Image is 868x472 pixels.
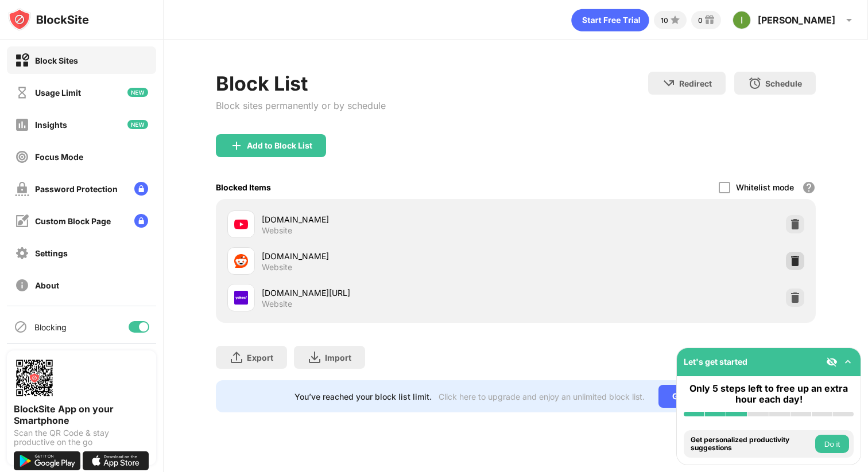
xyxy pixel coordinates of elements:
[14,403,149,426] div: BlockSite App on your Smartphone
[758,14,835,26] div: [PERSON_NAME]
[35,184,118,194] div: Password Protection
[14,357,55,399] img: options-page-qr-code.png
[247,141,312,150] div: Add to Block List
[216,100,386,111] div: Block sites permanently or by schedule
[234,254,248,268] img: favicons
[15,53,29,68] img: block-on.svg
[658,385,737,408] div: Go Unlimited
[661,16,668,25] div: 10
[262,225,292,236] div: Website
[247,353,273,362] div: Export
[15,182,29,196] img: password-protection-off.svg
[262,287,516,299] div: [DOMAIN_NAME][URL]
[35,280,59,290] div: About
[216,72,386,95] div: Block List
[691,436,812,453] div: Get personalized productivity suggestions
[15,150,29,164] img: focus-off.svg
[733,11,751,29] img: ACg8ocIMzB7oEU2Iys8gwgw-9fusyBMOACSUAzs6p7ErSxnxEO3xmQ=s96-c
[15,85,29,100] img: time-usage-off.svg
[325,353,351,362] div: Import
[134,214,148,228] img: lock-menu.svg
[668,13,682,27] img: points-small.svg
[703,13,716,27] img: reward-small.svg
[35,248,68,258] div: Settings
[14,451,80,470] img: get-it-on-google-play.svg
[8,8,89,31] img: logo-blocksite.svg
[698,16,703,25] div: 0
[14,428,149,447] div: Scan the QR Code & stay productive on the go
[15,118,29,132] img: insights-off.svg
[262,299,292,309] div: Website
[262,262,292,272] div: Website
[127,88,148,97] img: new-icon.svg
[842,356,854,368] img: omni-setup-toggle.svg
[684,383,854,405] div: Only 5 steps left to free up an extra hour each day!
[815,435,849,453] button: Do it
[262,213,516,225] div: [DOMAIN_NAME]
[83,451,149,470] img: download-on-the-app-store.svg
[826,356,838,368] img: eye-not-visible.svg
[439,392,645,401] div: Click here to upgrade and enjoy an unlimited block list.
[736,182,794,192] div: Whitelist mode
[14,320,28,334] img: blocking-icon.svg
[679,79,712,88] div: Redirect
[765,79,802,88] div: Schedule
[34,322,67,332] div: Blocking
[35,120,67,130] div: Insights
[216,182,271,192] div: Blocked Items
[294,392,432,401] div: You’ve reached your block list limit.
[571,9,649,32] div: animation
[35,152,83,162] div: Focus Mode
[15,214,29,228] img: customize-block-page-off.svg
[35,88,81,97] div: Usage Limit
[35,216,111,226] div: Custom Block Page
[15,278,29,292] img: about-off.svg
[234,291,248,305] img: favicons
[134,182,148,196] img: lock-menu.svg
[684,357,747,366] div: Let's get started
[262,250,516,262] div: [DOMAIN_NAME]
[127,120,148,129] img: new-icon.svg
[234,217,248,231] img: favicons
[35,56,78,65] div: Block Sites
[15,246,29,260] img: settings-off.svg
